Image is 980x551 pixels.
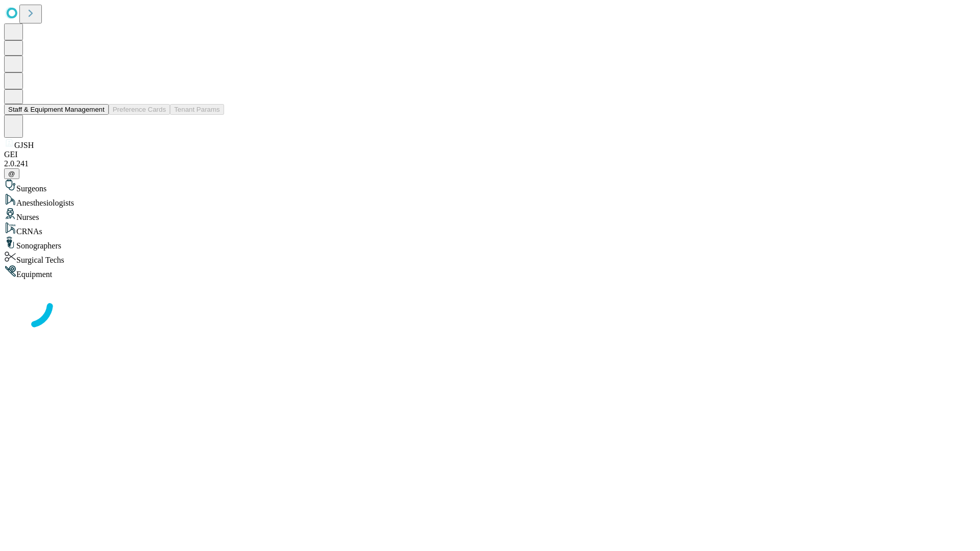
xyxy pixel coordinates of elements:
[4,179,976,193] div: Surgeons
[4,193,976,208] div: Anesthesiologists
[4,150,976,159] div: GEI
[4,222,976,236] div: CRNAs
[14,141,34,149] span: GJSH
[8,170,15,178] span: @
[4,236,976,251] div: Sonographers
[109,104,170,115] button: Preference Cards
[4,168,19,179] button: @
[4,208,976,222] div: Nurses
[170,104,224,115] button: Tenant Params
[4,251,976,265] div: Surgical Techs
[4,159,976,168] div: 2.0.241
[4,104,109,115] button: Staff & Equipment Management
[4,265,976,279] div: Equipment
